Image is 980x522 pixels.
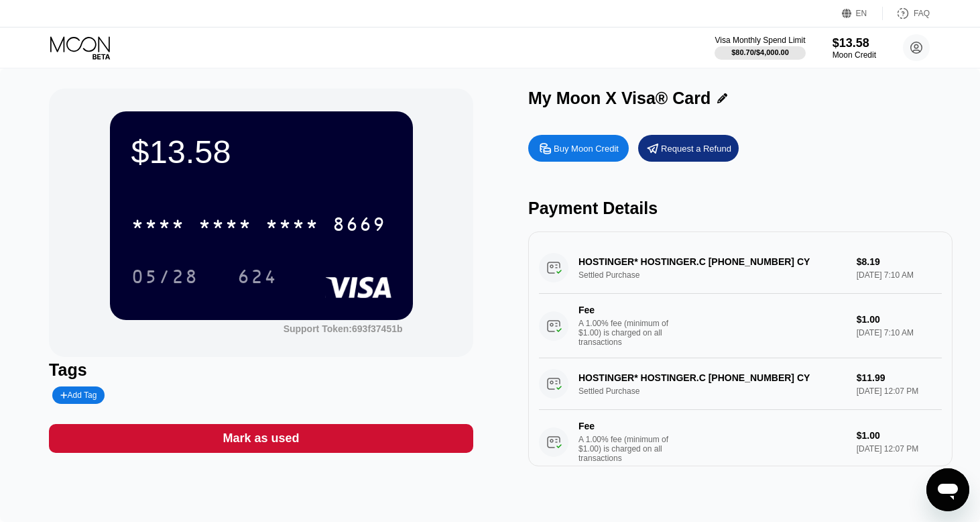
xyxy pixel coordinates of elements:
div: EN [856,9,867,18]
div: $13.58Moon Credit [833,36,876,60]
div: 624 [237,268,278,289]
div: Request a Refund [638,135,739,162]
div: FAQ [883,7,930,20]
div: Add Tag [52,386,105,404]
div: 8669 [332,215,386,237]
div: $13.58 [131,133,391,170]
div: [DATE] 7:10 AM [857,328,942,337]
div: A 1.00% fee (minimum of $1.00) is charged on all transactions [578,435,679,463]
div: Moon Credit [833,50,876,60]
div: Add Tag [60,390,97,400]
div: FAQ [914,9,930,18]
div: FeeA 1.00% fee (minimum of $1.00) is charged on all transactions$1.00[DATE] 12:07 PM [539,410,942,474]
div: Fee [578,421,672,431]
div: Visa Monthly Spend Limit [715,36,805,45]
div: Mark as used [49,424,473,453]
div: $80.70 / $4,000.00 [731,48,789,56]
div: 624 [227,260,288,293]
div: A 1.00% fee (minimum of $1.00) is charged on all transactions [578,319,679,347]
div: $1.00 [857,314,942,325]
div: Buy Moon Credit [528,135,629,162]
iframe: Button to launch messaging window [926,468,969,511]
div: $1.00 [857,430,942,441]
div: Visa Monthly Spend Limit$80.70/$4,000.00 [715,36,805,60]
div: Request a Refund [661,143,731,154]
div: Buy Moon Credit [554,143,619,154]
div: Fee [578,305,672,315]
div: Support Token: 693f37451b [284,323,403,334]
div: Mark as used [223,431,300,446]
div: Support Token:693f37451b [284,323,403,334]
div: [DATE] 12:07 PM [857,444,942,454]
div: 05/28 [121,260,208,293]
div: My Moon X Visa® Card [528,89,711,108]
div: $13.58 [833,36,876,50]
div: FeeA 1.00% fee (minimum of $1.00) is charged on all transactions$1.00[DATE] 7:10 AM [539,294,942,358]
div: EN [842,7,883,20]
div: Payment Details [528,199,953,218]
div: Tags [49,360,473,380]
div: 05/28 [131,268,198,289]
